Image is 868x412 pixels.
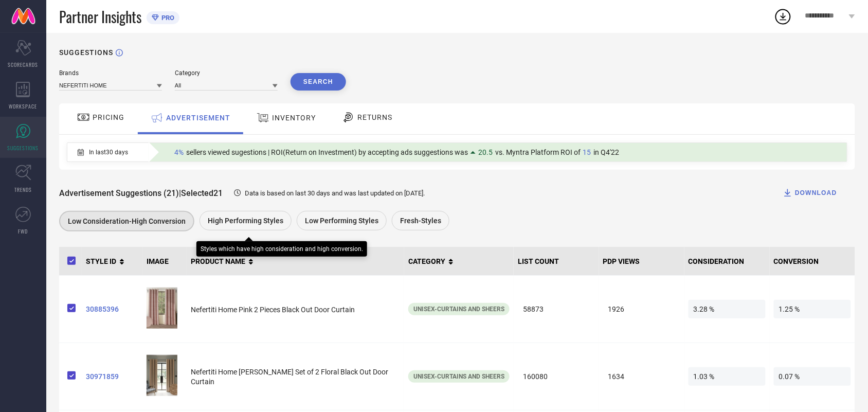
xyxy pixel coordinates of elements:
[169,146,625,159] div: Percentage of sellers who have viewed suggestions for the current Insight Type
[774,300,851,318] span: 1.25 %
[689,300,766,318] span: 3.28 %
[59,69,162,77] div: Brands
[59,48,113,57] h1: SUGGESTIONS
[518,367,595,386] span: 160080
[82,247,142,276] th: STYLE ID
[175,69,278,77] div: Category
[478,148,493,156] span: 20.5
[583,148,591,156] span: 15
[142,247,187,276] th: IMAGE
[495,148,581,156] span: vs. Myntra Platform ROI of
[191,368,388,386] span: Nefertiti Home [PERSON_NAME] Set of 2 Floral Black Out Door Curtain
[68,217,186,225] span: Low Consideration-High Conversion
[603,300,680,318] span: 1926
[594,148,620,156] span: in Q4'22
[9,102,38,110] span: WORKSPACE
[603,367,680,386] span: 1634
[191,306,355,314] span: Nefertiti Home Pink 2 Pieces Black Out Door Curtain
[8,144,39,152] span: SUGGESTIONS
[770,247,855,276] th: CONVERSION
[181,188,223,198] span: Selected 21
[147,355,177,396] img: FQz8HtdU_11d54aff83e04771b9d958dfcd5459c5.jpg
[19,227,28,235] span: FWD
[413,306,504,313] span: Unisex-Curtains and Sheers
[59,6,141,27] span: Partner Insights
[8,61,39,68] span: SCORECARDS
[774,367,851,386] span: 0.07 %
[166,114,230,122] span: ADVERTISEMENT
[147,288,177,329] img: gewgmXhf_eb25c4b5a32c4c38964588c45f911a49.jpg
[174,148,184,156] span: 4%
[684,247,770,276] th: CONSIDERATION
[357,113,392,121] span: RETURNS
[413,373,504,380] span: Unisex-Curtains and Sheers
[89,149,128,156] span: In last 30 days
[86,305,138,313] a: 30885396
[187,247,404,276] th: PRODUCT NAME
[599,247,684,276] th: PDP VIEWS
[179,188,181,198] span: |
[518,300,595,318] span: 58873
[305,217,378,225] span: Low Performing Styles
[93,113,124,121] span: PRICING
[159,14,174,22] span: PRO
[86,372,138,381] a: 30971859
[689,367,766,386] span: 1.03 %
[272,114,316,122] span: INVENTORY
[783,188,837,198] div: DOWNLOAD
[186,148,468,156] span: sellers viewed sugestions | ROI(Return on Investment) by accepting ads suggestions was
[774,7,792,26] div: Open download list
[770,183,850,203] button: DOWNLOAD
[245,189,425,197] span: Data is based on last 30 days and was last updated on [DATE] .
[514,247,599,276] th: LIST COUNT
[291,73,346,91] button: Search
[208,217,283,225] span: High Performing Styles
[14,186,32,193] span: TRENDS
[59,188,179,198] span: Advertisement Suggestions (21)
[400,217,441,225] span: Fresh-Styles
[201,245,363,253] div: Styles which have high consideration and high conversion.
[404,247,514,276] th: CATEGORY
